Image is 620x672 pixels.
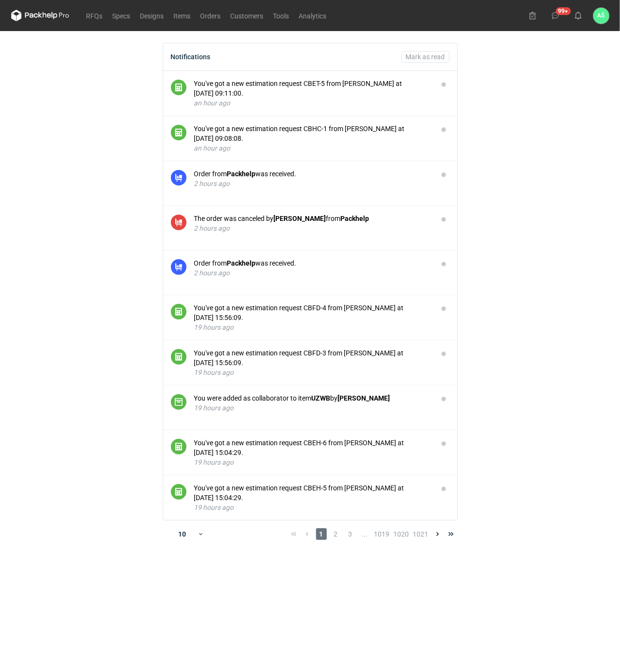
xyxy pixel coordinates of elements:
[196,10,226,21] a: Orders
[345,528,356,540] span: 3
[194,124,430,143] div: You've got a new estimation request CBHC-1 from [PERSON_NAME] at [DATE] 09:08:08.
[406,53,445,60] span: Mark as read
[341,215,369,222] strong: Packhelp
[194,503,430,512] div: 19 hours ago
[194,258,430,268] div: Order from was received.
[194,322,430,332] div: 19 hours ago
[194,483,430,512] button: You've got a new estimation request CBEH-5 from [PERSON_NAME] at [DATE] 15:04:29.19 hours ago
[331,528,341,540] span: 2
[194,438,430,467] button: You've got a new estimation request CBEH-6 from [PERSON_NAME] at [DATE] 15:04:29.19 hours ago
[194,143,430,153] div: an hour ago
[194,169,430,188] button: Order fromPackhelpwas received.2 hours ago
[169,10,196,21] a: Items
[11,10,69,21] svg: Packhelp Pro
[194,268,430,278] div: 2 hours ago
[194,303,430,322] div: You've got a new estimation request CBFD-4 from [PERSON_NAME] at [DATE] 15:56:09.
[194,348,430,368] div: You've got a new estimation request CBFD-3 from [PERSON_NAME] at [DATE] 15:56:09.
[194,393,430,413] button: You were added as collaborator to itemUZWBby[PERSON_NAME]19 hours ago
[312,394,331,402] strong: UZWB
[167,527,198,541] div: 10
[548,8,563,23] button: 99+
[194,98,430,108] div: an hour ago
[82,10,108,21] a: RFQs
[593,8,609,24] button: AŚ
[194,169,430,179] div: Order from was received.
[194,393,430,403] div: You were added as collaborator to item by
[194,457,430,467] div: 19 hours ago
[194,368,430,377] div: 19 hours ago
[394,528,409,540] span: 1020
[194,124,430,153] button: You've got a new estimation request CBHC-1 from [PERSON_NAME] at [DATE] 09:08:08.an hour ago
[194,179,430,188] div: 2 hours ago
[135,10,169,21] a: Designs
[227,259,256,267] strong: Packhelp
[374,528,390,540] span: 1019
[294,10,332,21] a: Analytics
[194,258,430,278] button: Order fromPackhelpwas received.2 hours ago
[268,10,294,21] a: Tools
[194,348,430,377] button: You've got a new estimation request CBFD-3 from [PERSON_NAME] at [DATE] 15:56:09.19 hours ago
[194,403,430,413] div: 19 hours ago
[194,223,430,233] div: 2 hours ago
[274,215,326,222] strong: [PERSON_NAME]
[194,214,430,233] button: The order was canceled by[PERSON_NAME]fromPackhelp2 hours ago
[227,170,256,178] strong: Packhelp
[194,438,430,457] div: You've got a new estimation request CBEH-6 from [PERSON_NAME] at [DATE] 15:04:29.
[413,528,429,540] span: 1021
[402,51,450,63] button: Mark as read
[316,528,327,540] span: 1
[194,483,430,503] div: You've got a new estimation request CBEH-5 from [PERSON_NAME] at [DATE] 15:04:29.
[194,214,430,223] div: The order was canceled by from
[194,79,430,98] div: You've got a new estimation request CBET-5 from [PERSON_NAME] at [DATE] 09:11:00.
[593,8,609,24] div: Adrian Świerżewski
[108,10,135,21] a: Specs
[360,528,370,540] span: ...
[226,10,268,21] a: Customers
[194,303,430,332] button: You've got a new estimation request CBFD-4 from [PERSON_NAME] at [DATE] 15:56:09.19 hours ago
[338,394,390,402] strong: [PERSON_NAME]
[194,79,430,108] button: You've got a new estimation request CBET-5 from [PERSON_NAME] at [DATE] 09:11:00.an hour ago
[171,53,211,61] div: Notifications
